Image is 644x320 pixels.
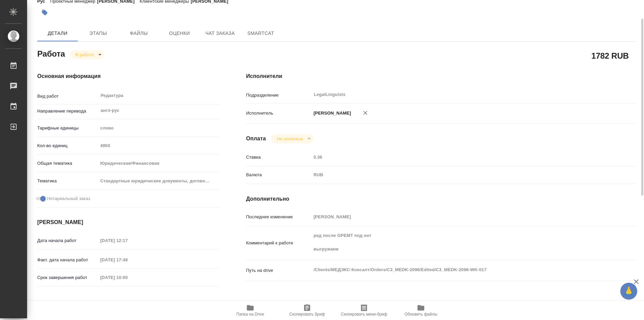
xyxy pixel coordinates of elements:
[246,92,311,99] p: Подразделение
[311,152,604,162] input: Пустое поле
[592,50,629,61] h2: 1782 RUB
[311,264,604,276] textarea: /Clients/МЕДЭКС-Консалт/Orders/C3_MEDK-2096/Edited/C3_MEDK-2096-WK-017
[123,29,155,38] span: Файлы
[98,158,219,169] div: Юридическая/Финансовая
[289,312,325,317] span: Скопировать бриф
[37,257,98,263] p: Факт. дата начала работ
[271,134,313,143] div: В работе
[37,108,98,115] p: Направление перевода
[623,284,635,298] span: 🙏
[47,195,90,202] span: Нотариальный заказ
[73,52,96,58] button: В работе
[37,125,98,132] p: Тарифные единицы
[98,236,157,245] input: Пустое поле
[37,72,219,80] h4: Основная информация
[275,136,305,142] button: Не оплачена
[620,283,637,300] button: 🙏
[98,141,219,151] input: Пустое поле
[98,273,157,282] input: Пустое поле
[358,105,373,120] button: Удалить исполнителя
[98,255,157,265] input: Пустое поле
[246,214,311,220] p: Последнее изменение
[311,110,351,117] p: [PERSON_NAME]
[246,135,266,143] h4: Оплата
[37,142,98,149] p: Кол-во единиц
[311,212,604,222] input: Пустое поле
[246,154,311,161] p: Ставка
[279,301,336,320] button: Скопировать бриф
[336,301,392,320] button: Скопировать мини-бриф
[222,301,279,320] button: Папка на Drive
[311,230,604,255] textarea: ред после GPEMT под нот выгружаем
[246,195,637,203] h4: Дополнительно
[70,50,104,59] div: В работе
[98,122,219,134] div: слово
[98,299,157,308] input: Пустое поле
[246,72,637,80] h4: Исполнители
[246,110,311,117] p: Исполнитель
[82,29,114,38] span: Этапы
[37,47,65,59] h2: Работа
[37,300,98,307] p: Факт. срок заверш. работ
[311,169,604,181] div: RUB
[246,267,311,274] p: Путь на drive
[244,29,277,38] span: SmartCat
[392,301,449,320] button: Обновить файлы
[246,240,311,246] p: Комментарий к работе
[204,29,236,38] span: Чат заказа
[341,312,387,317] span: Скопировать мини-бриф
[246,172,311,178] p: Валюта
[236,312,264,317] span: Папка на Drive
[98,175,219,187] div: Стандартные юридические документы, договоры, уставы
[405,312,437,317] span: Обновить файлы
[37,274,98,281] p: Срок завершения работ
[37,160,98,167] p: Общая тематика
[37,237,98,244] p: Дата начала работ
[41,29,74,38] span: Детали
[37,93,98,100] p: Вид работ
[37,5,52,20] button: Добавить тэг
[163,29,196,38] span: Оценки
[37,218,219,226] h4: [PERSON_NAME]
[37,178,98,184] p: Тематика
